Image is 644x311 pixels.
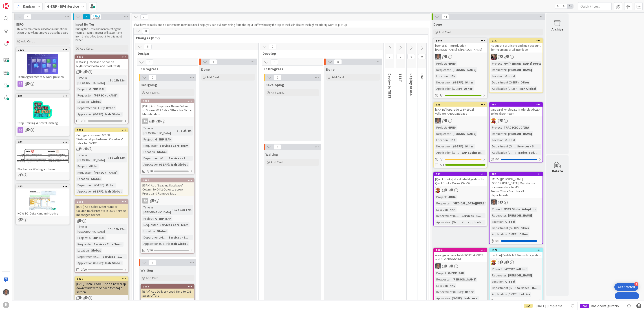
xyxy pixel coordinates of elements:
div: 893 [16,184,69,188]
span: : [451,201,451,206]
span: Deploy to TEST [388,73,392,99]
span: : [155,149,156,154]
div: Location [491,74,503,79]
span: : [446,61,447,66]
img: Visit kanbanzone.com [3,3,9,9]
img: PS [435,118,441,124]
div: 1339Team Agreements & Work policies [16,48,69,80]
div: PS [434,263,487,269]
div: [PERSON_NAME] [451,131,477,136]
span: : [462,86,463,91]
div: Services Core Team [159,143,190,148]
div: 982 [490,172,543,176]
div: Requester [435,131,451,136]
div: Project [435,125,446,130]
span: Add Card... [146,91,160,95]
span: Add Card... [21,39,35,43]
div: BF [490,54,543,60]
div: Max 20 [93,17,99,19]
div: 1221[ISAH] - Isah ProdDB - Add a new drop down window to Service Message screen [75,277,128,295]
div: FA [142,118,148,124]
img: PS [3,289,9,296]
div: 892 [16,140,69,144]
div: 1976 [75,55,128,59]
span: Add Card... [439,30,453,34]
div: My [PERSON_NAME] portal [503,61,544,66]
span: 0 [271,59,278,65]
span: INFO [16,22,24,26]
div: [PERSON_NAME] [451,67,477,72]
div: 1890 [143,179,194,182]
span: : [103,112,104,117]
span: 3 [85,147,88,150]
span: 8 [146,59,153,65]
span: 1 [152,120,154,123]
div: Stop Starting & Start Finishing [16,120,69,126]
span: UAT [420,73,424,80]
span: : [515,150,516,155]
div: 1902 [77,200,128,203]
div: 0/1 [434,156,487,162]
div: 938 [434,103,487,107]
span: : [158,143,159,148]
div: Time in [GEOGRAPHIC_DATA] [142,205,172,215]
div: 7d 2h 4m [178,128,193,133]
div: 3d 18h 32m [109,155,127,160]
div: Archive [551,26,563,32]
span: 0/10 [147,169,153,173]
span: 1x [555,4,561,9]
span: 2 [444,119,447,122]
div: Department (G-ERP) [76,183,104,188]
span: TEST [398,73,403,82]
span: : [87,164,88,169]
div: 1757 [492,39,543,42]
div: [SAP B1][Upgrade to FP2502] - Validate HANA Database [434,107,487,116]
div: Delete [552,168,563,174]
span: Add Card... [80,46,94,50]
span: Developing [265,83,284,87]
div: [ISAH] Add Sales Offer Number Column to All Presets in 0500 Service messages screen [75,204,128,218]
div: Isah Global [170,162,189,167]
span: Done [433,22,442,26]
div: Location [142,149,155,154]
div: [PERSON_NAME] [93,170,119,175]
div: [PERSON_NAME] [507,131,533,136]
div: 1975 [75,128,128,132]
div: 767Onboard Wholesale Trade-cloud/2BA to local ERP team [490,103,543,116]
div: Requester [435,67,451,72]
div: 1908[ISAH] Add Employee Name Column to Screen 033 Sales Offers for Better Identification [141,99,194,117]
div: LC [490,118,543,124]
div: 1908 [141,99,194,103]
div: Other [463,86,474,91]
span: : [451,131,451,136]
span: : [502,125,503,130]
div: Project [435,195,446,199]
div: Isah Global [104,112,123,117]
div: Application (G-ERP) [142,162,169,167]
div: 983[QuickBooks] - Evaluate Migration to QuickBooks Online (SaaS) [434,172,487,186]
span: 1 [27,128,30,131]
div: Open Get Started checklist, remaining modules: 4 [614,283,638,291]
span: : [460,150,460,155]
div: 1902[ISAH] Add Sales Offer Number Column to All Presets in 0500 Service messages screen [75,200,128,218]
div: 891 [18,94,69,98]
div: Team Agreements & Work policies [16,74,69,80]
div: Location [76,176,89,181]
div: LC [434,187,487,193]
span: 1 [79,147,82,150]
p: During the Replenishment Meeting the team & Team Manager will select items from the backlog to pu... [75,27,128,42]
span: 4 [24,14,31,20]
div: -RUN- [447,61,457,66]
div: 893HOW TO: Daily Kanban Meeting [16,184,69,216]
div: 1890 [141,178,194,182]
div: 1975Configure screen 100108 "Relationships between Countries" table for G-ERP [75,128,128,146]
img: PS [435,54,441,60]
span: : [503,138,504,142]
div: 1976 [77,55,128,59]
img: BF [491,54,497,60]
div: 1170[Lattice] Enable MS Teams Integration [490,248,543,258]
span: Deploy to ACC [409,73,414,96]
div: Project [435,61,446,66]
span: 0 [209,59,217,65]
div: 1849 [434,248,487,252]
